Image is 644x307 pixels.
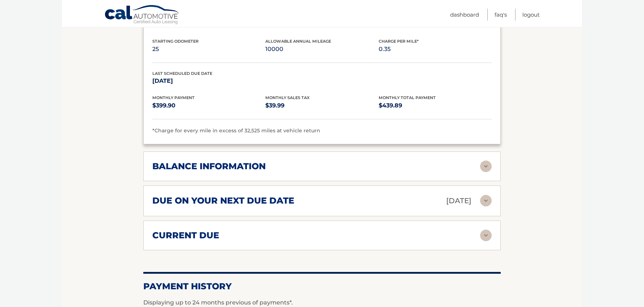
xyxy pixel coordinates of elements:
p: [DATE] [446,195,471,207]
p: 25 [152,44,265,54]
h2: balance information [152,161,266,172]
p: [DATE] [152,76,265,86]
span: Monthly Payment [152,95,195,100]
h2: current due [152,230,219,241]
h2: due on your next due date [152,195,294,206]
span: Allowable Annual Mileage [265,39,331,44]
span: Monthly Total Payment [379,95,436,100]
img: accordion-rest.svg [480,230,492,241]
p: 0.35 [379,44,492,54]
p: $399.90 [152,101,265,111]
img: accordion-rest.svg [480,195,492,206]
span: Starting Odometer [152,39,199,44]
p: $39.99 [265,101,378,111]
p: 10000 [265,44,378,54]
span: Charge Per Mile* [379,39,419,44]
span: *Charge for every mile in excess of 32,525 miles at vehicle return [152,127,320,134]
a: Dashboard [450,9,479,21]
span: Monthly Sales Tax [265,95,310,100]
h2: Payment History [143,281,501,292]
p: $439.89 [379,101,492,111]
span: Last Scheduled Due Date [152,71,212,76]
a: FAQ's [495,9,507,21]
p: Displaying up to 24 months previous of payments*. [143,298,501,307]
a: Logout [522,9,540,21]
img: accordion-rest.svg [480,161,492,172]
a: Cal Automotive [104,5,180,26]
